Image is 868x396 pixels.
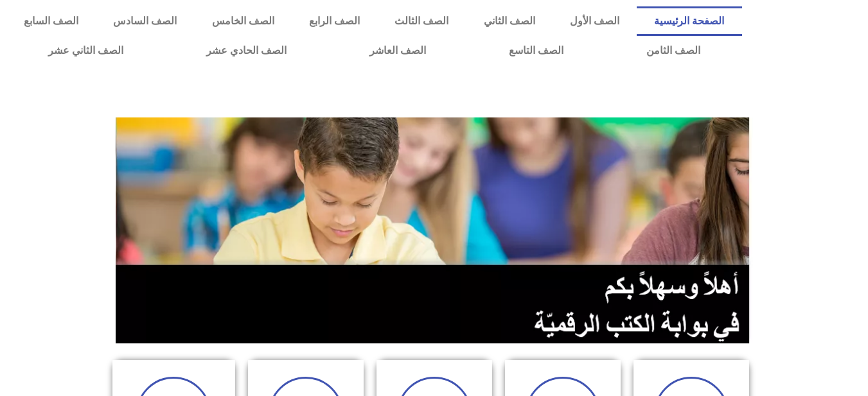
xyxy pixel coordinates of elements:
[466,6,553,36] a: الصف الثاني
[377,6,466,36] a: الصف الثالث
[637,6,741,36] a: الصفحة الرئيسية
[164,36,328,65] a: الصف الحادي عشر
[467,36,605,65] a: الصف التاسع
[292,6,377,36] a: الصف الرابع
[605,36,741,65] a: الصف الثامن
[96,6,194,36] a: الصف السادس
[328,36,467,65] a: الصف العاشر
[6,36,164,65] a: الصف الثاني عشر
[6,6,96,36] a: الصف السابع
[195,6,292,36] a: الصف الخامس
[553,6,637,36] a: الصف الأول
